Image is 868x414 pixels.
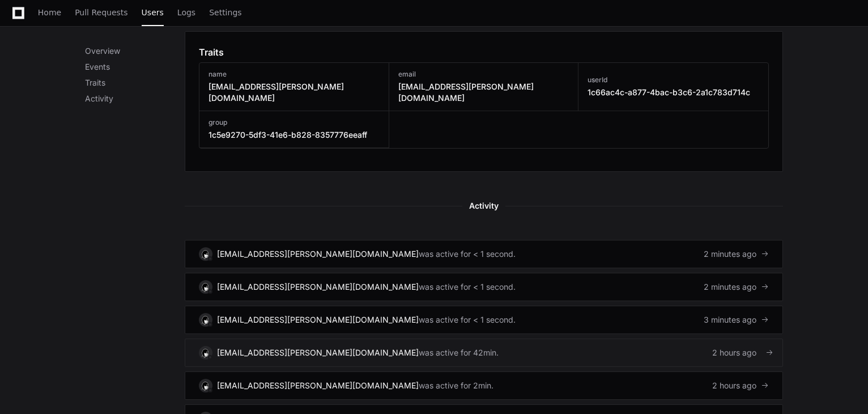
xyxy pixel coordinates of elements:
img: 11.svg [200,314,211,325]
div: [EMAIL_ADDRESS][PERSON_NAME][DOMAIN_NAME] [217,347,419,358]
p: Traits [85,77,185,88]
a: [EMAIL_ADDRESS][PERSON_NAME][DOMAIN_NAME]was active for < 1 second.3 minutes ago [185,306,783,334]
div: was active for < 1 second. [419,281,516,293]
h1: Traits [199,45,224,59]
p: Activity [85,93,185,104]
app-pz-page-link-header: Traits [199,45,769,59]
span: Logs [177,9,195,16]
span: Home [38,9,61,16]
p: Events [85,61,185,73]
h3: group [209,118,367,127]
h3: userId [588,75,750,85]
div: 2 minutes ago [704,248,769,260]
h3: name [209,70,380,79]
div: 2 hours ago [712,380,769,391]
div: [EMAIL_ADDRESS][PERSON_NAME][DOMAIN_NAME] [217,281,419,293]
div: 3 minutes ago [704,314,769,326]
img: 11.svg [200,380,211,391]
div: [EMAIL_ADDRESS][PERSON_NAME][DOMAIN_NAME] [217,314,419,326]
a: [EMAIL_ADDRESS][PERSON_NAME][DOMAIN_NAME]was active for 2min.2 hours ago [185,371,783,400]
span: Activity [462,199,505,213]
a: [EMAIL_ADDRESS][PERSON_NAME][DOMAIN_NAME]was active for < 1 second.2 minutes ago [185,273,783,301]
span: Users [142,9,164,16]
div: was active for 2min. [419,380,493,391]
a: [EMAIL_ADDRESS][PERSON_NAME][DOMAIN_NAME]was active for 42min.2 hours ago [185,339,783,367]
p: Overview [85,45,185,57]
a: [EMAIL_ADDRESS][PERSON_NAME][DOMAIN_NAME]was active for < 1 second.2 minutes ago [185,240,783,268]
div: was active for 42min. [419,347,499,358]
img: 11.svg [200,281,211,292]
img: 11.svg [200,248,211,259]
div: [EMAIL_ADDRESS][PERSON_NAME][DOMAIN_NAME] [217,248,419,260]
span: Pull Requests [75,9,127,16]
h3: [EMAIL_ADDRESS][PERSON_NAME][DOMAIN_NAME] [209,81,380,104]
h3: 1c5e9270-5df3-41e6-b828-8357776eeaff [209,129,367,141]
img: 11.svg [200,347,211,358]
div: 2 hours ago [712,347,769,358]
span: Settings [209,9,241,16]
h3: 1c66ac4c-a877-4bac-b3c6-2a1c783d714c [588,87,750,98]
div: [EMAIL_ADDRESS][PERSON_NAME][DOMAIN_NAME] [217,380,419,391]
div: was active for < 1 second. [419,248,516,260]
h3: [EMAIL_ADDRESS][PERSON_NAME][DOMAIN_NAME] [398,81,569,104]
h3: email [398,70,569,79]
div: was active for < 1 second. [419,314,516,326]
div: 2 minutes ago [704,281,769,293]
